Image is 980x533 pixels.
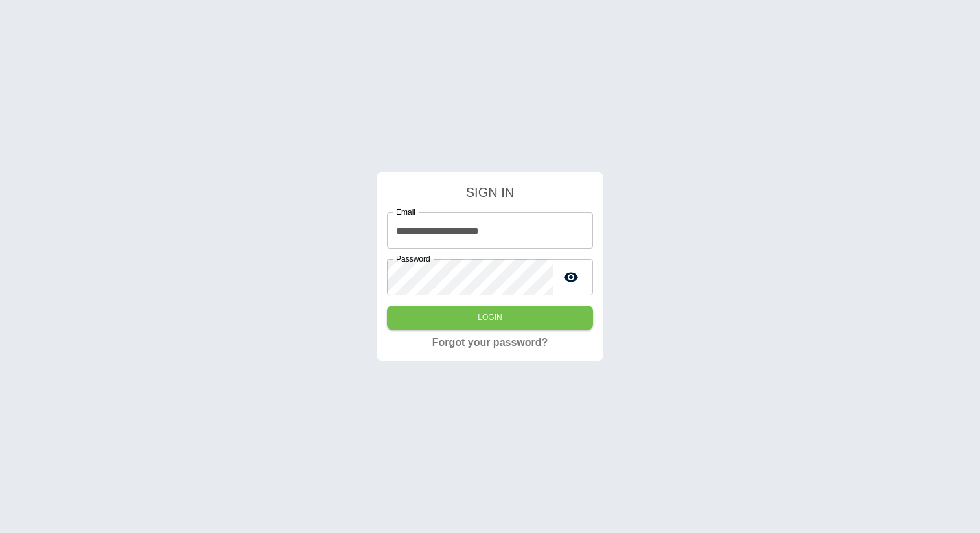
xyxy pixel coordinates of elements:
label: Email [396,207,415,218]
a: Forgot your password? [432,335,548,350]
label: Password [396,253,430,264]
h4: SIGN IN [387,183,593,202]
button: Login [387,306,593,330]
button: toggle password visibility [558,264,584,290]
